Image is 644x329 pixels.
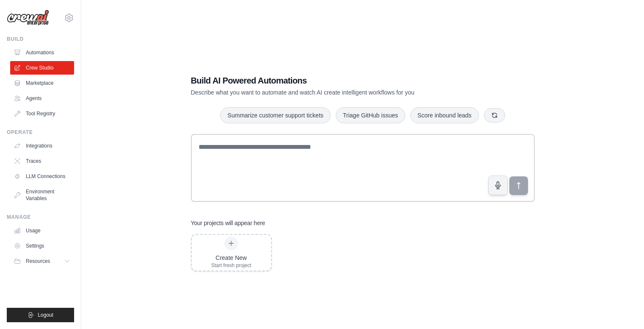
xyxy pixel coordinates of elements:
[191,219,265,227] h3: Your projects will appear here
[211,254,252,262] div: Create New
[7,214,74,220] div: Manage
[191,88,475,97] p: Describe what you want to automate and watch AI create intelligent workflows for you
[488,176,508,195] button: Click to speak your automation idea
[484,108,505,123] button: Get new suggestions
[26,258,50,265] span: Resources
[7,308,74,322] button: Logout
[10,76,74,90] a: Marketplace
[10,185,74,205] a: Environment Variables
[211,262,252,269] div: Start fresh project
[10,224,74,237] a: Usage
[38,312,53,318] span: Logout
[7,36,74,42] div: Build
[410,107,479,123] button: Score inbound leads
[10,92,74,105] a: Agents
[10,46,74,59] a: Automations
[220,107,330,123] button: Summarize customer support tickets
[10,139,74,153] a: Integrations
[10,61,74,75] a: Crew Studio
[336,107,405,123] button: Triage GitHub issues
[7,10,49,26] img: Logo
[10,107,74,120] a: Tool Registry
[10,254,74,268] button: Resources
[10,170,74,183] a: LLM Connections
[10,239,74,253] a: Settings
[191,75,475,86] h1: Build AI Powered Automations
[7,129,74,136] div: Operate
[10,154,74,168] a: Traces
